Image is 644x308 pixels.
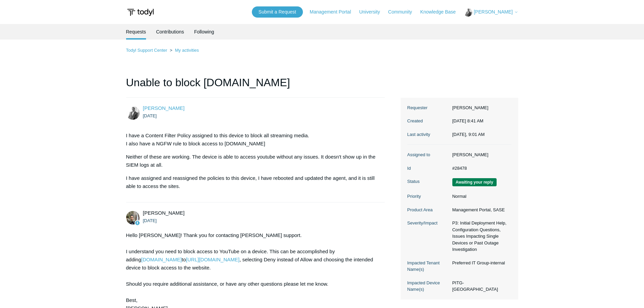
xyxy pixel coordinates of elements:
a: [URL][DOMAIN_NAME] [186,257,239,262]
time: 09/29/2025, 08:41 [452,118,483,123]
a: My activities [175,48,199,53]
a: [DOMAIN_NAME] [141,257,182,262]
a: University [359,8,386,16]
dt: Status [407,178,449,185]
dd: #28478 [449,165,511,172]
dd: Normal [449,193,511,200]
li: Requests [126,24,146,40]
button: [PERSON_NAME] [464,8,518,17]
dt: Requester [407,104,449,111]
li: Todyl Support Center [126,48,169,53]
dt: Impacted Device Name(s) [407,280,449,293]
dt: Assigned to [407,151,449,158]
li: My activities [168,48,199,53]
a: [PERSON_NAME] [143,105,185,111]
dt: Last activity [407,131,449,138]
dd: [PERSON_NAME] [449,151,511,158]
p: I have a Content Filter Policy assigned to this device to block all streaming media. I also have ... [126,132,378,148]
dd: PITG-[GEOGRAPHIC_DATA] [449,280,511,293]
dt: Impacted Tenant Name(s) [407,260,449,273]
dt: Id [407,165,449,172]
img: Todyl Support Center Help Center home page [126,6,155,19]
dd: P3: Initial Deployment Help, Configuration Questions, Issues Impacting Single Devices or Past Out... [449,220,511,253]
dt: Severity/Impact [407,220,449,227]
span: [PERSON_NAME] [474,9,512,15]
span: We are waiting for you to respond [452,178,497,186]
a: Management Portal [310,8,358,16]
a: Submit a Request [252,6,303,18]
a: Todyl Support Center [126,48,167,53]
h1: Unable to block [DOMAIN_NAME] [126,74,385,98]
dt: Priority [407,193,449,200]
a: Contributions [156,24,184,40]
span: Matt Carpenter [143,105,185,111]
dt: Product Area [407,207,449,213]
dd: Management Portal, SASE [449,207,511,213]
time: 10/06/2025, 09:01 [452,132,485,137]
a: Knowledge Base [420,8,462,16]
dt: Created [407,118,449,124]
dd: Preferred IT Group-internal [449,260,511,266]
a: Following [194,24,214,40]
dd: [PERSON_NAME] [449,104,511,111]
time: 09/29/2025, 08:41 [143,113,157,118]
span: Michael Tjader [143,210,185,216]
p: I have assigned and reassigned the policies to this device, I have rebooted and updated the agent... [126,174,378,190]
p: Neither of these are working. The device is able to access youtube without any issues. It doesn't... [126,153,378,169]
time: 09/29/2025, 08:50 [143,218,157,223]
a: Community [388,8,419,16]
